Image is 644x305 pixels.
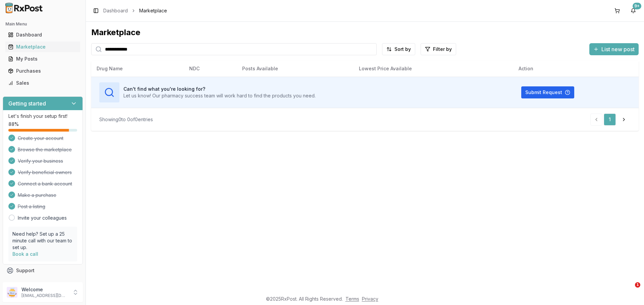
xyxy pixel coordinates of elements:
th: Drug Name [91,61,184,77]
div: Marketplace [91,27,639,38]
span: Verify your business [18,158,63,164]
span: Sort by [394,46,411,53]
button: Filter by [421,43,456,55]
a: Sales [5,77,80,89]
span: Create your account [18,135,63,142]
a: List new post [589,47,639,53]
a: Dashboard [103,7,128,14]
nav: pagination [590,113,631,126]
div: Marketplace [8,44,77,50]
button: Feedback [3,277,83,289]
span: Verify beneficial owners [18,169,72,176]
p: Welcome [21,286,68,293]
a: Marketplace [5,41,80,53]
span: 1 [635,282,640,288]
button: 9+ [628,5,639,16]
span: Feedback [16,279,39,286]
th: Lowest Price Available [354,61,513,77]
div: Sales [8,80,77,86]
p: Let us know! Our pharmacy success team will work hard to find the products you need. [123,92,316,99]
iframe: Intercom live chat [621,282,637,298]
div: Dashboard [8,31,77,38]
div: 9+ [633,3,641,9]
button: Dashboard [3,29,83,40]
span: Post a listing [18,203,45,210]
div: Purchases [8,68,77,74]
nav: breadcrumb [103,7,167,14]
a: Book a call [12,251,38,257]
span: Browse the marketplace [18,146,72,153]
p: [EMAIL_ADDRESS][DOMAIN_NAME] [21,293,68,298]
span: Filter by [433,46,452,53]
a: 1 [604,113,616,126]
button: Submit Request [521,86,574,98]
img: RxPost Logo [3,3,46,13]
p: Need help? Set up a 25 minute call with our team to set up. [12,231,73,251]
span: Marketplace [139,7,167,14]
img: User avatar [7,287,17,298]
h3: Getting started [8,99,46,107]
button: Support [3,264,83,277]
button: Sales [3,78,83,88]
th: NDC [184,61,237,77]
a: My Posts [5,53,80,65]
p: Let's finish your setup first! [8,113,77,120]
th: Action [513,61,639,77]
button: List new post [589,43,639,55]
div: Showing 0 to 0 of 0 entries [99,116,153,123]
button: Purchases [3,66,83,76]
span: Connect a bank account [18,180,72,187]
button: My Posts [3,54,83,64]
a: Invite your colleagues [18,215,67,221]
a: Purchases [5,65,80,77]
a: Go to next page [617,113,631,126]
th: Posts Available [237,61,354,77]
div: My Posts [8,56,77,62]
span: 88 % [8,121,19,128]
h3: Can't find what you're looking for? [123,86,316,92]
span: Make a purchase [18,192,56,199]
a: Terms [345,296,359,302]
a: Dashboard [5,29,80,41]
a: Privacy [362,296,378,302]
span: List new post [601,45,635,53]
h2: Main Menu [5,21,80,27]
button: Marketplace [3,42,83,52]
button: Sort by [382,43,415,55]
